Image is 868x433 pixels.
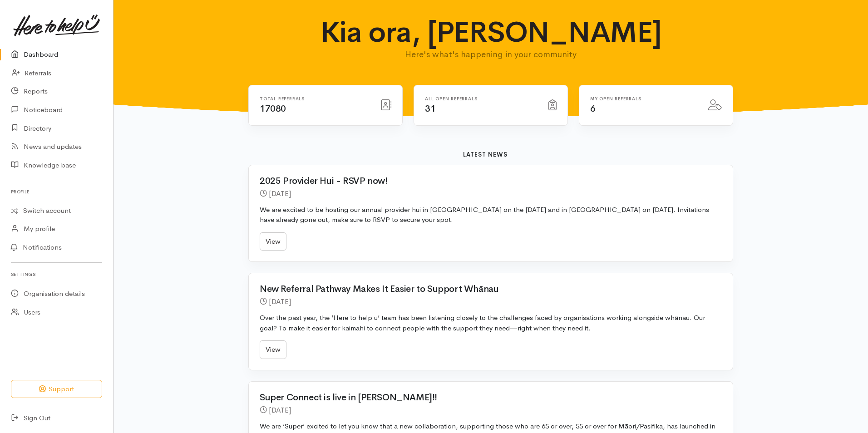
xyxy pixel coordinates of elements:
h6: My open referrals [590,96,697,101]
a: View [260,232,286,251]
span: 17080 [260,103,286,114]
p: Here's what's happening in your community [313,48,669,61]
span: 31 [425,103,435,114]
span: 6 [590,103,596,114]
h6: Total referrals [260,96,370,101]
h2: 2025 Provider Hui - RSVP now! [260,176,711,186]
h6: All open referrals [425,96,538,101]
a: View [260,340,286,359]
time: [DATE] [269,297,291,306]
h6: Profile [11,186,102,198]
p: Over the past year, the ‘Here to help u’ team has been listening closely to the challenges faced ... [260,313,722,333]
h2: Super Connect is live in [PERSON_NAME]!! [260,393,711,403]
p: We are excited to be hosting our annual provider hui in [GEOGRAPHIC_DATA] on the [DATE] and in [G... [260,205,722,225]
time: [DATE] [269,189,291,198]
time: [DATE] [269,405,291,415]
h2: New Referral Pathway Makes It Easier to Support Whānau [260,284,711,294]
button: Support [11,380,102,399]
h6: Settings [11,268,102,280]
h1: Kia ora, [PERSON_NAME] [313,16,669,48]
b: Latest news [463,151,508,158]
